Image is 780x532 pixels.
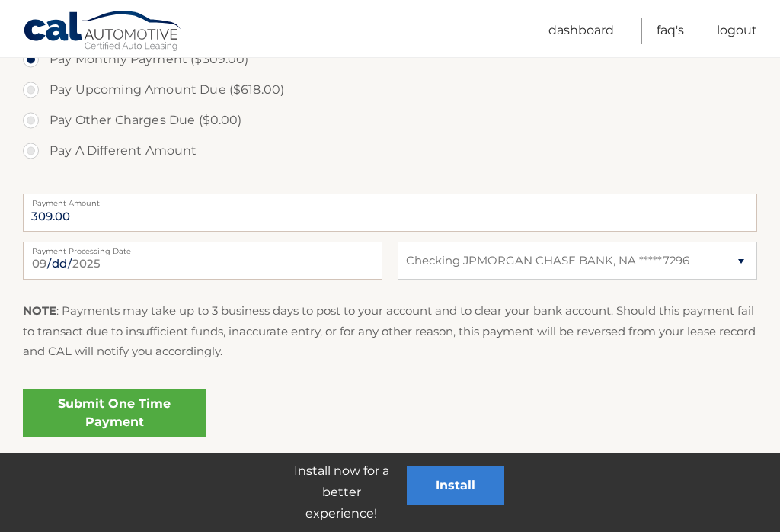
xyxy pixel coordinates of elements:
[548,18,614,44] a: Dashboard
[23,105,757,136] label: Pay Other Charges Due ($0.00)
[23,301,757,361] p: : Payments may take up to 3 business days to post to your account and to clear your bank account....
[23,10,183,54] a: Cal Automotive
[23,194,757,206] label: Payment Amount
[23,303,56,318] strong: NOTE
[23,242,382,254] label: Payment Processing Date
[657,18,684,44] a: FAQ's
[23,44,757,75] label: Pay Monthly Payment ($309.00)
[23,75,757,105] label: Pay Upcoming Amount Due ($618.00)
[23,389,206,437] a: Submit One Time Payment
[23,136,757,166] label: Pay A Different Amount
[407,466,504,505] button: Install
[717,18,757,44] a: Logout
[276,460,407,524] p: Install now for a better experience!
[23,194,757,232] input: Payment Amount
[23,242,382,280] input: Payment Date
